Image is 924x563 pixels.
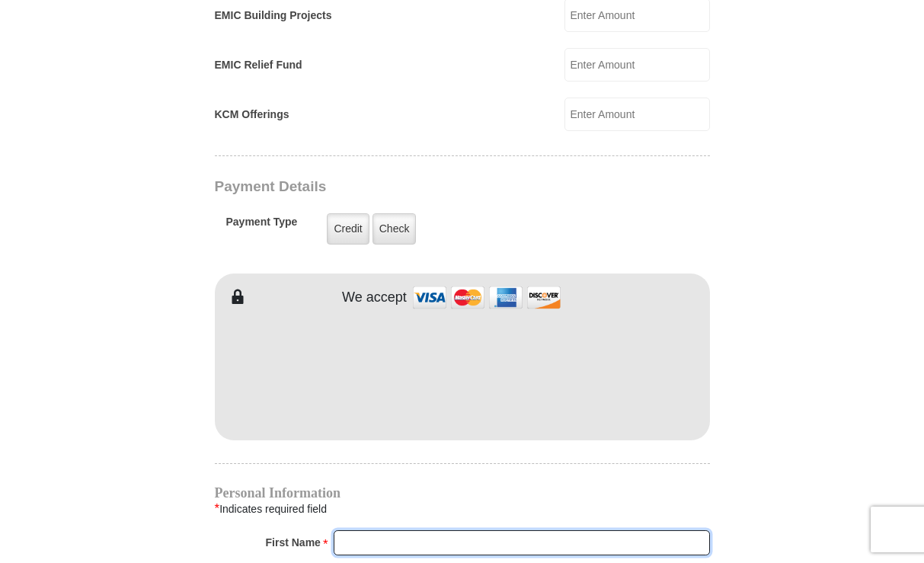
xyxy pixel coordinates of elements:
h4: We accept [342,289,407,306]
input: Enter Amount [564,98,710,131]
label: Check [372,213,417,245]
h5: Payment Type [226,216,298,236]
strong: First Name [266,532,321,553]
label: EMIC Relief Fund [215,57,302,73]
label: EMIC Building Projects [215,8,332,24]
label: Credit [327,213,369,245]
label: KCM Offerings [215,107,289,123]
img: credit cards accepted [411,281,563,314]
h3: Payment Details [215,178,603,196]
div: Indicates required field [215,499,710,519]
input: Enter Amount [564,48,710,82]
h4: Personal Information [215,487,710,499]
